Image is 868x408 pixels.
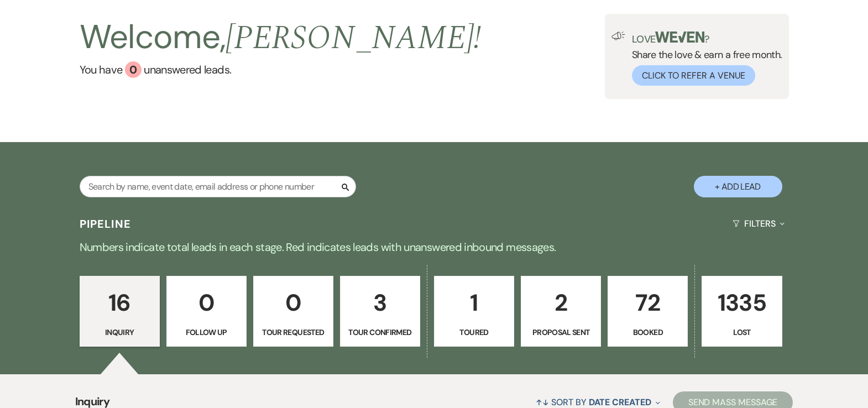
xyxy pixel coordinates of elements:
a: You have 0 unanswered leads. [80,61,482,78]
div: Share the love & earn a free month. [625,32,782,86]
button: Click to Refer a Venue [632,65,755,86]
a: 3Tour Confirmed [340,276,420,347]
p: 2 [528,284,594,321]
p: 1 [441,284,507,321]
a: 1Toured [434,276,514,347]
a: 1335Lost [702,276,782,347]
span: ↑↓ [536,396,549,408]
p: 0 [260,284,326,321]
p: Inquiry [87,326,153,338]
p: 0 [174,284,239,321]
p: Follow Up [174,326,239,338]
a: 0Follow Up [166,276,247,347]
p: 1335 [709,284,775,321]
img: loud-speaker-illustration.svg [611,32,625,40]
input: Search by name, event date, email address or phone number [80,176,356,197]
a: 72Booked [608,276,688,347]
div: 0 [125,61,142,78]
p: Love ? [632,32,782,44]
span: [PERSON_NAME] ! [226,13,481,64]
a: 0Tour Requested [253,276,333,347]
a: 16Inquiry [80,276,160,347]
p: Numbers indicate total leads in each stage. Red indicates leads with unanswered inbound messages. [36,238,832,256]
p: 3 [347,284,413,321]
h3: Pipeline [80,216,132,232]
button: + Add Lead [694,176,782,197]
p: Tour Requested [260,326,326,338]
img: weven-logo-green.svg [655,32,704,43]
h2: Welcome, [80,14,482,61]
p: Proposal Sent [528,326,594,338]
p: Toured [441,326,507,338]
button: Filters [728,209,788,238]
p: 16 [87,284,153,321]
a: 2Proposal Sent [521,276,601,347]
p: Tour Confirmed [347,326,413,338]
p: Lost [709,326,775,338]
span: Date Created [589,396,651,408]
p: 72 [615,284,681,321]
p: Booked [615,326,681,338]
